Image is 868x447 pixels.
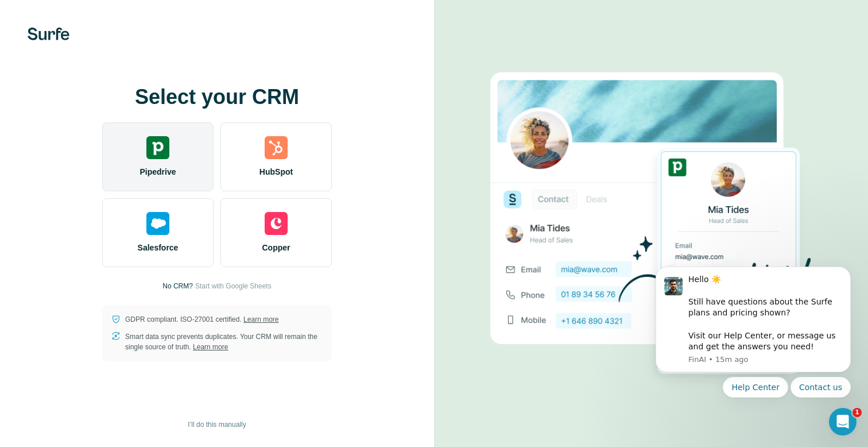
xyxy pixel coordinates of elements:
img: hubspot's logo [265,136,288,159]
img: pipedrive's logo [146,136,169,159]
img: copper's logo [265,212,288,235]
p: GDPR compliant. ISO-27001 certified. [125,314,278,325]
p: No CRM? [162,281,193,291]
img: salesforce's logo [146,212,169,235]
a: Learn more [193,343,228,351]
iframe: Intercom notifications message [638,249,868,416]
span: HubSpot [259,166,293,178]
span: 1 [852,408,862,417]
img: PIPEDRIVE image [490,53,812,394]
button: I’ll do this manually [180,416,254,433]
span: Salesforce [138,242,179,253]
button: Start with Google Sheets [195,281,272,291]
p: Smart data sync prevents duplicates. Your CRM will remain the single source of truth. [125,332,323,352]
iframe: Intercom live chat [829,408,857,436]
span: I’ll do this manually [188,419,246,430]
a: Learn more [243,315,278,323]
h1: Select your CRM [102,86,332,109]
span: Pipedrive [139,166,176,178]
img: Surfe's logo [28,28,69,40]
span: Copper [262,242,290,253]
